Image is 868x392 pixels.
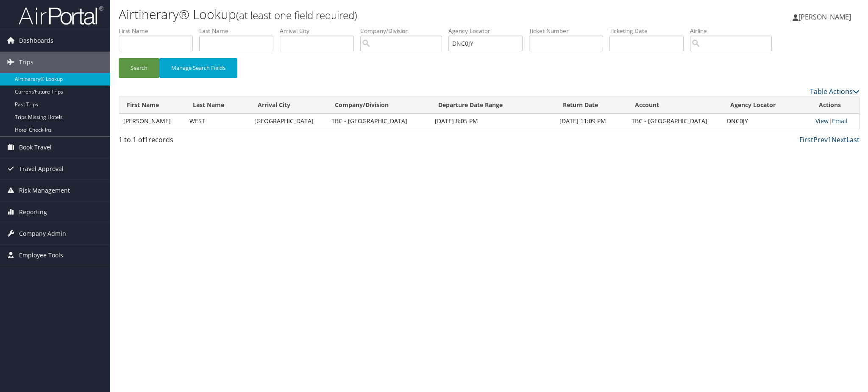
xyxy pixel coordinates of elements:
td: [DATE] 8:05 PM [431,113,555,129]
a: First [799,135,813,144]
img: airportal-logo.png [19,6,103,25]
label: Arrival City [280,27,360,35]
th: Agency Locator: activate to sort column ascending [723,97,811,113]
span: Reporting [19,202,47,223]
a: Table Actions [810,87,860,96]
a: Last [846,135,860,144]
button: Manage Search Fields [159,58,237,78]
label: Agency Locator [448,27,529,35]
a: [PERSON_NAME] [793,4,860,30]
label: Airline [690,27,778,35]
th: Departure Date Range: activate to sort column ascending [431,97,555,113]
label: Last Name [199,27,280,35]
td: [GEOGRAPHIC_DATA] [250,113,327,129]
td: DNC0JY [723,113,811,129]
span: Risk Management [19,180,70,201]
th: Company/Division [327,97,431,113]
td: [DATE] 11:09 PM [555,113,627,129]
th: Last Name: activate to sort column ascending [185,97,250,113]
th: First Name: activate to sort column ascending [119,97,185,113]
span: Book Travel [19,137,52,158]
span: Dashboards [19,30,53,51]
label: Company/Division [360,27,448,35]
span: 1 [145,135,148,144]
span: [PERSON_NAME] [798,12,851,22]
span: Employee Tools [19,245,63,266]
a: Email [832,117,848,125]
td: TBC - [GEOGRAPHIC_DATA] [327,113,431,129]
div: 1 to 1 of records [119,135,295,149]
td: [PERSON_NAME] [119,113,185,129]
th: Actions [811,97,859,113]
small: (at least one field required) [236,8,357,22]
span: Company Admin [19,223,66,244]
span: Travel Approval [19,158,64,179]
a: View [815,117,829,125]
th: Arrival City: activate to sort column ascending [250,97,327,113]
a: Next [832,135,846,144]
td: | [811,113,859,129]
th: Return Date: activate to sort column ascending [555,97,627,113]
td: TBC - [GEOGRAPHIC_DATA] [627,113,723,129]
th: Account: activate to sort column ascending [627,97,723,113]
button: Search [119,58,159,78]
h1: Airtinerary® Lookup [119,6,612,23]
a: Prev [813,135,828,144]
label: Ticket Number [529,27,609,35]
td: WEST [185,113,250,129]
a: 1 [828,135,832,144]
span: Trips [19,52,33,73]
label: Ticketing Date [609,27,690,35]
label: First Name [119,27,199,35]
